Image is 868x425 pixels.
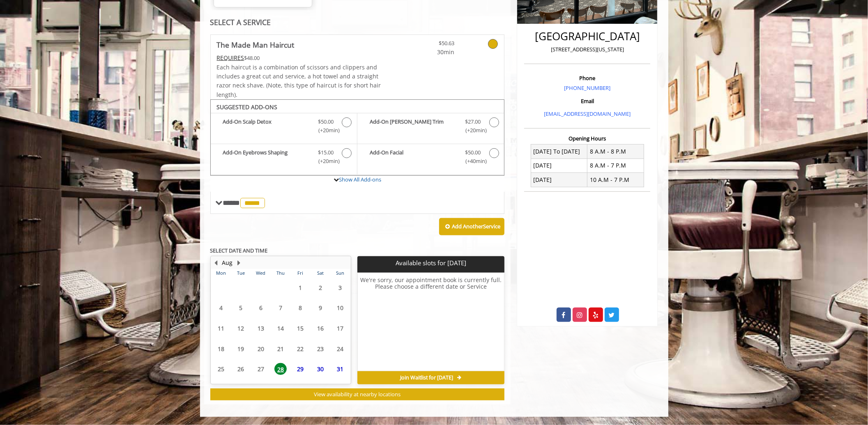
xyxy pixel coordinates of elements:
p: [STREET_ADDRESS][US_STATE] [526,45,648,54]
td: 8 A.M - 7 P.M [587,159,644,172]
h3: Email [526,98,648,104]
a: $50.63 [406,35,455,57]
span: $50.00 [318,117,334,126]
span: 28 [274,363,287,375]
label: Add-On Beard Trim [361,117,500,137]
td: 8 A.M - 8 P.M [587,145,644,159]
span: View availability at nearby locations [314,391,401,398]
th: Tue [231,269,251,277]
b: Add-On Facial [370,148,457,165]
button: Next Month [236,258,242,267]
h6: We're sorry, our appointment book is currently full. Please choose a different date or Service [358,277,504,368]
a: [PHONE_NUMBER] [564,84,610,92]
td: 10 A.M - 7 P.M [587,173,644,187]
td: [DATE] To [DATE] [531,145,587,159]
span: (+20min ) [313,126,338,135]
span: 31 [334,363,347,375]
label: Add-On Eyebrows Shaping [215,148,353,168]
b: Add-On Scalp Detox [223,117,310,135]
td: [DATE] [531,159,587,172]
button: Aug [222,258,233,267]
th: Wed [251,269,270,277]
b: Add-On [PERSON_NAME] Trim [370,117,457,135]
span: $15.00 [318,148,334,157]
span: Join Waitlist for [DATE] [400,374,453,381]
span: Each haircut is a combination of scissors and clippers and includes a great cut and service, a ho... [217,63,381,99]
th: Sun [330,269,350,277]
span: 30 [314,363,327,375]
span: $50.00 [465,148,481,157]
td: [DATE] [531,173,587,187]
span: This service needs some Advance to be paid before we block your appointment [217,54,244,62]
label: Add-On Scalp Detox [215,117,353,137]
b: The Made Man Haircut [217,39,295,51]
b: SUGGESTED ADD-ONS [217,103,278,111]
th: Mon [211,269,231,277]
span: (+20min ) [460,126,485,135]
h2: [GEOGRAPHIC_DATA] [526,30,648,42]
h3: Opening Hours [524,136,650,141]
span: 29 [295,363,307,375]
label: Add-On Facial [361,148,500,168]
h3: Phone [526,75,648,81]
td: Select day30 [311,359,330,379]
span: (+40min ) [460,157,485,165]
b: Add-On Eyebrows Shaping [223,148,310,165]
td: Select day28 [271,359,290,379]
td: Select day31 [330,359,350,379]
th: Fri [290,269,310,277]
p: Available slots for [DATE] [361,260,501,266]
b: Add Another Service [452,223,500,230]
div: SELECT A SERVICE [210,18,505,26]
td: Select day29 [290,359,310,379]
div: The Made Man Haircut Add-onS [210,99,505,176]
th: Sat [311,269,330,277]
a: [EMAIL_ADDRESS][DOMAIN_NAME] [544,110,631,117]
th: Thu [271,269,290,277]
b: SELECT DATE AND TIME [210,247,268,254]
span: 30min [406,48,455,57]
span: $27.00 [465,117,481,126]
span: (+20min ) [313,157,338,165]
button: View availability at nearby locations [210,388,505,400]
a: Show All Add-ons [339,176,381,183]
div: $48.00 [217,53,382,62]
button: Add AnotherService [439,218,504,235]
button: Previous Month [213,258,219,267]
